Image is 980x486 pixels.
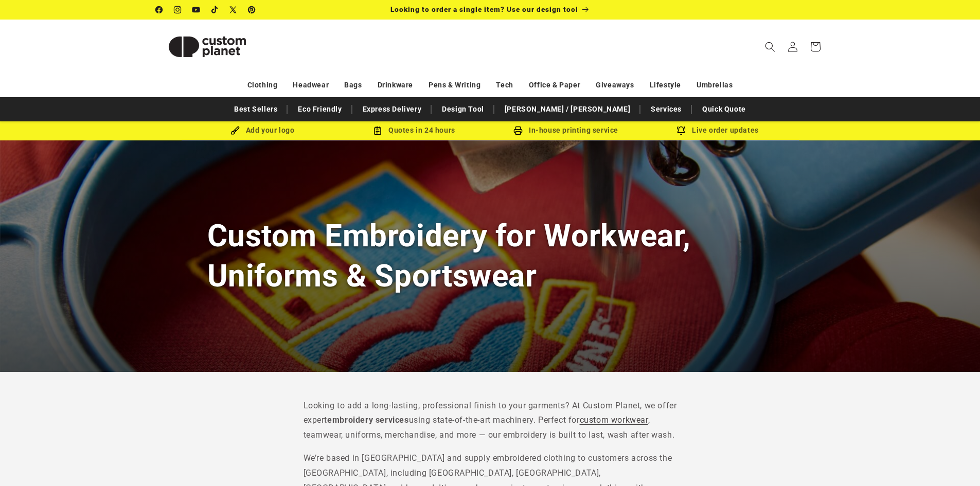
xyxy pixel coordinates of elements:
a: Umbrellas [697,76,733,94]
div: Add your logo [187,124,338,137]
a: custom workwear [580,415,648,425]
img: In-house printing [513,126,523,135]
img: Order updates [676,126,686,135]
div: Quotes in 24 hours [338,124,490,137]
a: Giveaways [596,76,634,94]
summary: Search [759,35,781,58]
a: Custom Planet [152,20,262,74]
a: Eco Friendly [293,100,347,118]
a: Bags [344,76,362,94]
a: Tech [496,76,513,94]
div: Live order updates [642,124,794,137]
a: Services [646,100,687,118]
a: Headwear [293,76,329,94]
a: Best Sellers [229,100,282,118]
h1: Custom Embroidery for Workwear, Uniforms & Sportswear [207,216,773,295]
a: Quick Quote [697,100,751,118]
a: Office & Paper [529,76,580,94]
img: Custom Planet [156,24,259,70]
a: Clothing [247,76,278,94]
a: Express Delivery [358,100,427,118]
img: Order Updates Icon [373,126,382,135]
p: Looking to add a long-lasting, professional finish to your garments? At Custom Planet, we offer e... [304,399,677,443]
a: Design Tool [437,100,489,118]
span: Looking to order a single item? Use our design tool [390,5,578,13]
div: In-house printing service [490,124,642,137]
a: Drinkware [378,76,413,94]
a: [PERSON_NAME] / [PERSON_NAME] [500,100,635,118]
a: Lifestyle [650,76,681,94]
a: Pens & Writing [429,76,480,94]
img: Brush Icon [230,126,240,135]
strong: embroidery services [327,415,408,425]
